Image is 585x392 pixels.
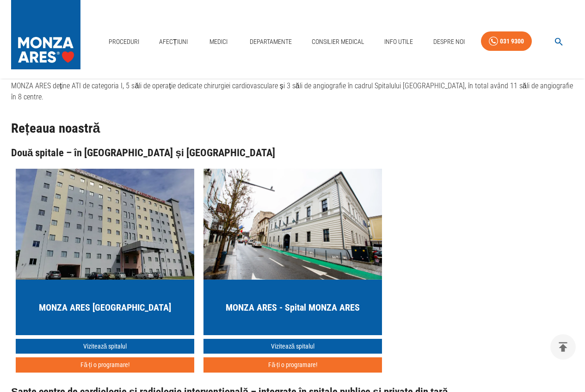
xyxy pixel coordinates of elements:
a: MONZA ARES - Spital MONZA ARES [203,169,382,335]
a: MONZA ARES [GEOGRAPHIC_DATA] [16,169,194,335]
p: MONZA ARES deține ATI de categoria I, 5 săli de operație dedicate chirurgiei cardiovasculare și 3... [11,80,574,103]
img: MONZA ARES Cluj-Napoca [203,169,382,280]
a: Vizitează spitalul [16,339,194,354]
h2: Rețeaua noastră [11,121,574,136]
button: delete [550,334,576,360]
a: Departamente [246,32,296,51]
button: Fă-ți o programare! [16,357,194,373]
button: Fă-ți o programare! [203,357,382,373]
a: Despre Noi [430,32,468,51]
h5: MONZA ARES - Spital MONZA ARES [226,301,360,314]
img: MONZA ARES Bucuresti [16,169,194,280]
a: Vizitează spitalul [203,339,382,354]
a: Medici [204,32,234,51]
a: Proceduri [105,32,143,51]
a: Info Utile [381,32,417,51]
div: 031 9300 [500,36,524,47]
a: 031 9300 [481,31,532,51]
a: Afecțiuni [155,32,191,51]
h5: MONZA ARES [GEOGRAPHIC_DATA] [39,301,171,314]
a: Consilier Medical [308,32,368,51]
h3: Două spitale – în [GEOGRAPHIC_DATA] și [GEOGRAPHIC_DATA] [11,147,574,159]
